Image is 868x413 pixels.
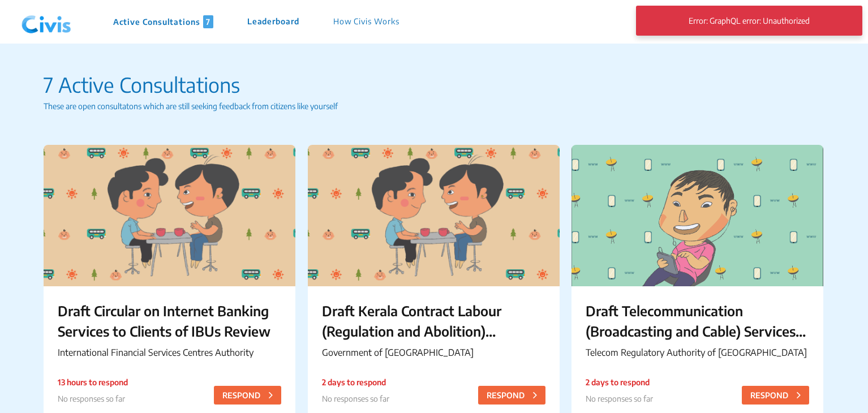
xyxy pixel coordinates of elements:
[58,346,281,359] p: International Financial Services Centres Authority
[214,386,281,405] button: RESPOND
[247,15,299,28] p: Leaderboard
[17,5,76,39] img: navlogo.png
[203,15,213,28] span: 7
[322,376,389,388] p: 2 days to respond
[322,300,545,341] p: Draft Kerala Contract Labour (Regulation and Abolition) (Amendment) Rules, 2025
[478,386,545,405] button: RESPOND
[322,346,545,359] p: Government of [GEOGRAPHIC_DATA]
[333,15,399,28] p: How Civis Works
[650,10,848,31] p: Error: GraphQL error: Unauthorized
[586,376,653,388] p: 2 days to respond
[58,300,281,341] p: Draft Circular on Internet Banking Services to Clients of IBUs Review
[58,376,128,388] p: 13 hours to respond
[586,300,809,341] p: Draft Telecommunication (Broadcasting and Cable) Services Interconnection (Addressable Systems) (...
[322,394,389,403] span: No responses so far
[44,100,825,112] p: These are open consultatons which are still seeking feedback from citizens like yourself
[58,394,125,403] span: No responses so far
[586,394,653,403] span: No responses so far
[113,15,213,28] p: Active Consultations
[44,70,825,100] p: 7 Active Consultations
[586,346,809,359] p: Telecom Regulatory Authority of [GEOGRAPHIC_DATA]
[742,386,809,405] button: RESPOND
